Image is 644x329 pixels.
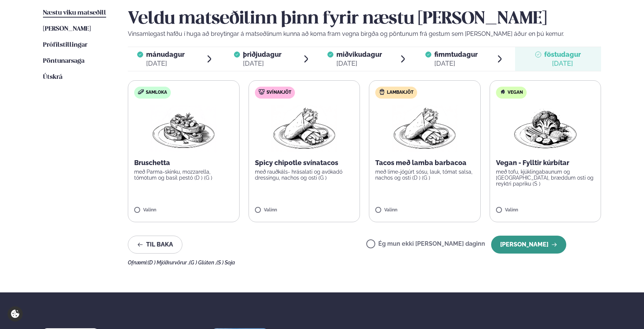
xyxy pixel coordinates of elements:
p: með rauðkáls- hrásalati og avókadó dressingu, nachos og osti (G ) [255,169,354,181]
span: þriðjudagur [243,50,281,58]
button: [PERSON_NAME] [491,236,566,254]
p: Vinsamlegast hafðu í huga að breytingar á matseðlinum kunna að koma fram vegna birgða og pöntunum... [128,30,601,38]
a: Útskrá [43,73,62,82]
span: [PERSON_NAME] [43,26,91,32]
div: [DATE] [336,59,382,68]
img: Lamb.svg [379,89,385,95]
div: [DATE] [146,59,185,68]
span: Næstu viku matseðill [43,10,106,16]
p: Tacos með lamba barbacoa [375,158,474,167]
h2: Veldu matseðilinn þinn fyrir næstu [PERSON_NAME] [128,9,601,30]
div: [DATE] [544,59,581,68]
span: Útskrá [43,74,62,80]
p: með lime-jógúrt sósu, lauk, tómat salsa, nachos og osti (D ) (G ) [375,169,474,181]
p: með Parma-skinku, mozzarella, tómötum og basil pestó (D ) (G ) [134,169,233,181]
div: [DATE] [434,59,478,68]
span: föstudagur [544,50,581,58]
span: Svínakjöt [266,90,291,96]
span: Vegan [508,90,523,96]
span: mánudagur [146,50,185,58]
p: Vegan - Fylltir kúrbítar [496,158,595,167]
img: Vegan.png [512,105,578,152]
span: fimmtudagur [434,50,478,58]
img: pork.svg [259,89,265,95]
a: [PERSON_NAME] [43,25,91,34]
img: sandwich-new-16px.svg [138,89,144,94]
a: Cookie settings [7,306,23,322]
div: Ofnæmi: [128,260,601,266]
img: Wraps.png [271,105,337,152]
img: Wraps.png [392,105,457,152]
span: Prófílstillingar [43,42,87,48]
a: Næstu viku matseðill [43,9,106,18]
img: Vegan.svg [500,89,506,95]
a: Prófílstillingar [43,41,87,50]
span: miðvikudagur [336,50,382,58]
span: (D ) Mjólkurvörur , [148,260,189,266]
span: Samloka [146,90,167,96]
div: [DATE] [243,59,281,68]
span: (G ) Glúten , [189,260,216,266]
span: (S ) Soja [216,260,235,266]
button: Til baka [128,236,182,254]
p: Spicy chipotle svínatacos [255,158,354,167]
span: Pöntunarsaga [43,58,84,64]
img: Bruschetta.png [151,105,216,152]
span: Lambakjöt [387,90,413,96]
a: Pöntunarsaga [43,57,84,66]
p: með tofu, kjúklingabaunum og [GEOGRAPHIC_DATA], bræddum osti og reyktri papriku (S ) [496,169,595,187]
p: Bruschetta [134,158,233,167]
